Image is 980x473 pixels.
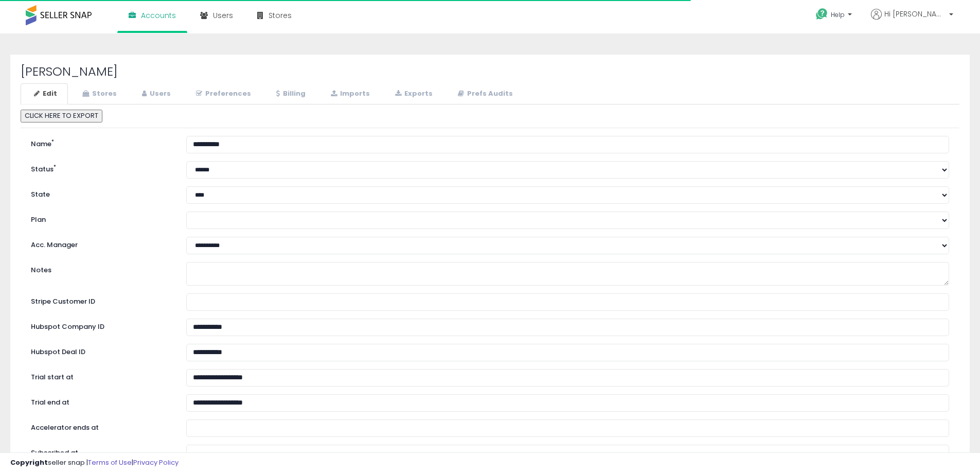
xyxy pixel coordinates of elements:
a: Privacy Policy [133,458,179,467]
label: State [23,186,179,200]
h2: [PERSON_NAME] [21,65,959,78]
label: Subscribed at [23,445,179,458]
label: Plan [23,212,179,225]
label: Hubspot Company ID [23,319,179,332]
label: Name [23,136,179,149]
label: Notes [23,262,179,275]
span: Stores [269,10,292,21]
a: Exports [382,83,443,104]
a: Stores [69,83,128,104]
label: Accelerator ends at [23,419,179,433]
i: Get Help [815,8,828,21]
a: Edit [21,83,68,104]
div: seller snap | | [10,458,179,468]
label: Acc. Manager [23,237,179,250]
a: Preferences [183,83,262,104]
button: CLICK HERE TO EXPORT [21,110,102,122]
label: Stripe Customer ID [23,293,179,307]
strong: Copyright [10,458,48,467]
a: Hi [PERSON_NAME] [871,9,953,32]
a: Prefs Audits [444,83,524,104]
a: Terms of Use [88,458,132,467]
span: Accounts [141,10,176,21]
label: Status [23,161,179,174]
label: Trial start at [23,369,179,382]
label: Trial end at [23,394,179,408]
a: Users [129,83,182,104]
a: Billing [263,83,316,104]
span: Users [213,10,233,21]
label: Hubspot Deal ID [23,344,179,357]
span: Hi [PERSON_NAME] [884,9,946,19]
span: Help [831,10,845,19]
a: Imports [317,83,381,104]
